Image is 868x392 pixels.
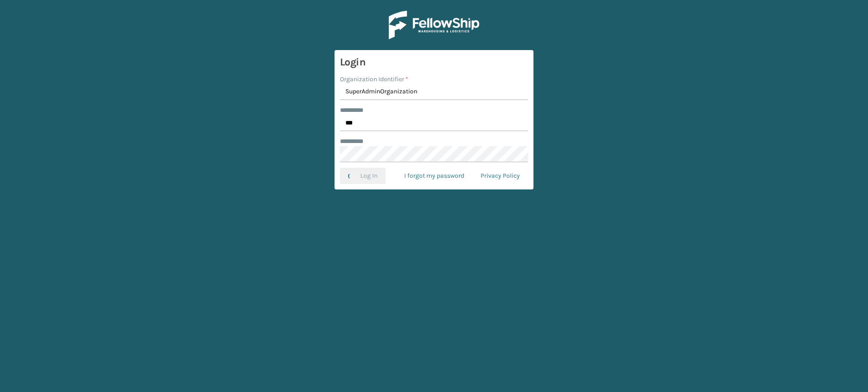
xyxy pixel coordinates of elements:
h3: Login [340,55,528,69]
a: I forgot my password [396,168,472,184]
label: Organization Identifier [340,74,408,84]
button: Log In [340,168,386,184]
a: Privacy Policy [472,168,528,184]
img: Logo [389,11,479,39]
